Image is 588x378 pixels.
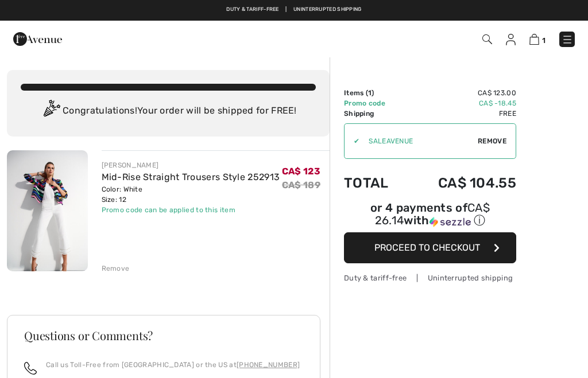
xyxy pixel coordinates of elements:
img: Congratulation2.svg [40,100,63,123]
img: Shopping Bag [529,34,539,45]
a: 1ère Avenue [13,33,62,44]
button: Proceed to Checkout [344,232,516,263]
a: [PHONE_NUMBER] [237,361,300,369]
input: Promo code [359,124,478,158]
a: Mid-Rise Straight Trousers Style 252913 [102,172,280,182]
img: 1ère Avenue [13,28,62,50]
td: Promo code [344,98,407,108]
s: CA$ 189 [282,180,320,190]
img: call [24,362,37,375]
div: Promo code can be applied to this item [102,205,280,215]
td: Free [407,108,516,119]
img: My Info [506,34,516,45]
td: CA$ -18.45 [407,98,516,108]
td: CA$ 123.00 [407,88,516,98]
span: 1 [368,89,372,97]
div: [PERSON_NAME] [102,160,280,170]
div: Duty & tariff-free | Uninterrupted shipping [344,272,516,283]
span: Proceed to Checkout [374,242,480,253]
div: Color: White Size: 12 [102,184,280,205]
p: Call us Toll-Free from [GEOGRAPHIC_DATA] or the US at [46,360,300,370]
div: ✔ [345,136,359,146]
div: Remove [102,263,130,274]
span: 1 [542,36,546,45]
div: or 4 payments ofCA$ 26.14withSezzle Click to learn more about Sezzle [344,202,516,232]
td: Items ( ) [344,88,407,98]
div: Congratulations! Your order will be shipped for FREE! [21,100,316,123]
div: or 4 payments of with [344,202,516,228]
a: 1 [529,32,546,46]
span: CA$ 123 [282,166,320,177]
span: CA$ 26.14 [375,201,490,227]
span: Remove [478,136,506,146]
img: Sezzle [430,217,471,227]
td: Shipping [344,108,407,119]
img: Mid-Rise Straight Trousers Style 252913 [7,150,88,271]
td: CA$ 104.55 [407,163,516,202]
img: Search [482,34,492,44]
td: Total [344,163,407,202]
img: Menu [562,34,573,45]
h3: Questions or Comments? [24,330,303,341]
